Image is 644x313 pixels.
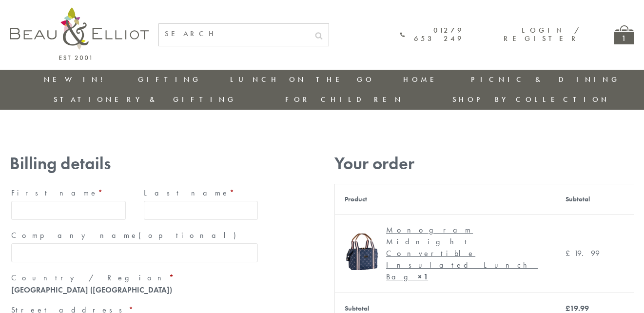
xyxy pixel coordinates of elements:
[345,234,381,270] img: Monogram Midnight Convertible Lunch Bag
[556,184,634,214] th: Subtotal
[11,185,126,201] label: First name
[159,24,309,44] input: SEARCH
[138,230,242,240] span: (optional)
[10,154,259,174] h3: Billing details
[11,285,172,295] strong: [GEOGRAPHIC_DATA] ([GEOGRAPHIC_DATA])
[400,26,464,43] a: 01279 653 249
[10,7,149,60] img: logo
[144,185,258,201] label: Last name
[54,95,236,104] a: Stationery & Gifting
[614,25,634,44] a: 1
[418,272,428,282] strong: × 1
[471,75,620,84] a: Picnic & Dining
[11,270,258,286] label: Country / Region
[403,75,442,84] a: Home
[386,224,539,283] div: Monogram Midnight Convertible Insulated Lunch Bag
[452,95,610,104] a: Shop by collection
[285,95,404,104] a: For Children
[44,75,109,84] a: New in!
[230,75,374,84] a: Lunch On The Go
[138,75,201,84] a: Gifting
[504,25,580,43] a: Login / Register
[566,248,600,258] bdi: 19.99
[335,184,556,214] th: Product
[345,224,546,283] a: Monogram Midnight Convertible Lunch Bag Monogram Midnight Convertible Insulated Lunch Bag× 1
[566,248,574,258] span: £
[11,228,258,243] label: Company name
[334,154,634,174] h3: Your order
